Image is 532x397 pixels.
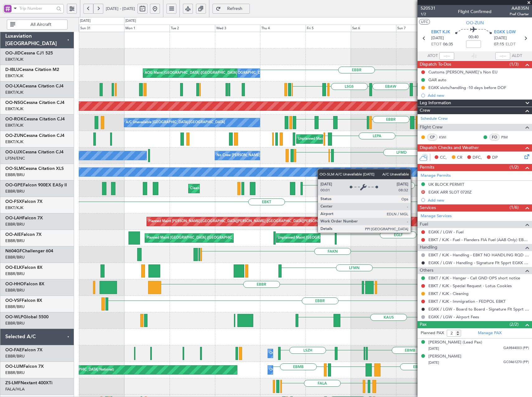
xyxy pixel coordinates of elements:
[5,364,44,369] a: OO-LUMFalcon 7X
[428,339,482,346] div: [PERSON_NAME] (Lead Pax)
[428,314,479,320] a: EGKK / LGW - Airport Fees
[466,20,484,26] span: OO-ZUN
[5,166,64,171] a: OO-SLMCessna Citation XLS
[428,260,529,265] a: EGKK / LGW - Handling - Signature Flt Spprt EGKK / LGW
[5,199,43,204] a: OO-FSXFalcon 7X
[5,353,25,359] a: EBBR/BRU
[106,6,135,12] span: [DATE] - [DATE]
[458,8,492,15] div: Flight Confirmed
[420,221,428,228] span: Fuel
[512,53,522,59] span: ALDT
[5,315,49,319] a: OO-WLPGlobal 5500
[5,90,23,95] a: EBKT/KJK
[5,123,23,128] a: EBKT/KJK
[80,18,91,24] div: [DATE]
[5,51,53,55] a: OO-JIDCessna CJ1 525
[5,150,63,154] a: OO-LUXCessna Citation CJ4
[5,139,23,145] a: EBKT/KJK
[190,184,294,193] div: Cleaning [GEOGRAPHIC_DATA] ([GEOGRAPHIC_DATA] National)
[457,155,462,161] span: CR
[5,166,23,171] span: OO-SLM
[396,25,441,32] div: Sun 7
[306,25,351,32] div: Fri 5
[428,189,472,195] div: EGKK ARR SLOT 0720Z
[5,287,25,293] a: EBBR/BRU
[427,134,437,141] div: CP
[431,41,441,48] span: ETOT
[16,22,65,27] span: All Aircraft
[5,232,21,237] span: OO-AIE
[421,173,451,179] a: Manage Permits
[5,249,53,253] a: N604GFChallenger 604
[5,271,25,277] a: EBBR/BRU
[421,12,436,17] span: 1/2
[428,85,506,90] div: EGKK slots/handling -10 days before DOF
[79,25,124,32] div: Sun 31
[5,133,23,138] span: OO-ZUN
[5,117,65,121] a: OO-ROKCessna Citation CJ4
[501,134,515,140] a: PIM
[494,29,516,35] span: EGKK LGW
[420,124,443,131] span: Flight Crew
[428,198,529,203] div: Add new
[428,306,529,312] a: EGKK / LGW - Board to Board - Signature Flt Spprt EGKK / LGW
[439,52,454,60] input: --:--
[5,189,25,194] a: EBBR/BRU
[469,34,478,40] span: 00:40
[269,349,312,358] div: Owner Melsbroek Air Base
[5,216,43,220] a: OO-LAHFalcon 7X
[124,25,170,32] div: Mon 1
[126,118,225,127] div: A/C Unavailable [GEOGRAPHIC_DATA]-[GEOGRAPHIC_DATA]
[431,29,450,35] span: EBKT KJK
[427,53,438,59] span: ATOT
[510,61,519,68] span: (1/3)
[298,134,400,144] div: Unplanned Maint [GEOGRAPHIC_DATA] ([GEOGRAPHIC_DATA])
[212,4,250,14] button: Refresh
[5,386,25,392] a: FALA/HLA
[5,232,42,237] a: OO-AIEFalcon 7X
[5,57,23,62] a: EBKT/KJK
[506,41,516,48] span: ELDT
[510,321,519,328] span: (2/2)
[510,204,519,211] span: (1/6)
[440,155,447,161] span: CC,
[125,18,136,24] div: [DATE]
[5,348,22,352] span: OO-FAE
[5,222,25,227] a: EBBR/BRU
[510,164,519,170] span: (1/2)
[5,205,23,211] a: EBKT/KJK
[5,216,22,220] span: OO-LAH
[5,156,25,161] a: LFSN/ENC
[443,41,453,48] span: 06:35
[428,77,446,82] div: GAR auto
[473,155,482,161] span: DFC,
[428,360,439,365] span: [DATE]
[5,106,23,112] a: EBKT/KJK
[421,5,436,12] span: 520531
[5,73,23,79] a: EBKT/KJK
[5,183,67,187] a: OO-GPEFalcon 900EX EASy II
[5,265,43,270] a: OO-ELKFalcon 8X
[428,93,529,98] div: Add new
[5,298,22,303] span: OO-VSF
[428,291,469,296] a: EBKT / KJK - Cleaning
[7,20,68,30] button: All Aircraft
[5,183,23,187] span: OO-GPE
[5,68,19,72] span: D-IBLU
[5,84,22,88] span: OO-LXA
[439,134,453,140] a: KWI
[147,233,245,243] div: Planned Maint [GEOGRAPHIC_DATA] ([GEOGRAPHIC_DATA])
[492,155,498,161] span: DP
[420,244,437,251] span: Handling
[5,282,24,286] span: OO-HHO
[170,25,215,32] div: Tue 2
[5,370,25,376] a: EBBR/BRU
[428,299,506,304] a: EBKT / KJK - Immigration - FEDPOL EBKT
[510,5,529,12] span: AAB35N
[428,69,497,75] div: Customs [PERSON_NAME]'s Non EU
[260,25,306,32] div: Thu 4
[278,233,395,243] div: Unplanned Maint [GEOGRAPHIC_DATA] ([GEOGRAPHIC_DATA] National)
[5,68,59,72] a: D-IBLUCessna Citation M2
[269,365,312,375] div: Owner Melsbroek Air Base
[222,7,248,11] span: Refresh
